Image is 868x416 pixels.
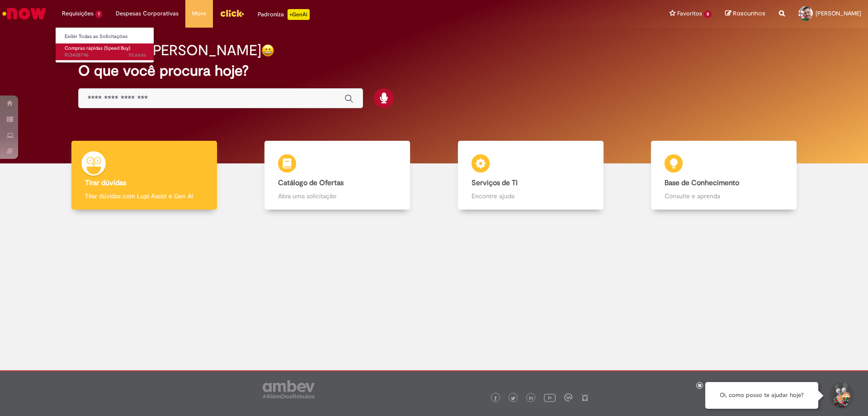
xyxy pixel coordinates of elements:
[241,141,434,210] a: Catálogo de Ofertas Abra uma solicitação
[278,178,344,187] b: Catálogo de Ofertas
[258,9,310,20] div: Padroniza
[56,32,155,42] a: Exibir Todas as Solicitações
[47,141,241,210] a: Tirar dúvidas Tirar dúvidas com Lupi Assist e Gen Ai
[816,10,861,17] span: [PERSON_NAME]
[116,9,179,18] span: Despesas Corporativas
[55,27,154,63] ul: Requisições
[472,178,518,187] b: Serviços de TI
[220,6,244,20] img: click_logo_yellow_360x200.png
[128,52,146,58] time: 22/08/2025 09:45:26
[827,382,854,409] button: Iniciar Conversa de Suporte
[627,141,821,210] a: Base de Conhecimento Consulte e aprenda
[78,63,790,79] h2: O que você procura hoje?
[95,10,102,18] span: 1
[564,393,572,402] img: logo_footer_workplace.png
[85,191,203,201] p: Tirar dúvidas com Lupi Assist e Gen Ai
[544,392,556,403] img: logo_footer_youtube.png
[665,191,783,201] p: Consulte e aprenda
[261,44,274,57] img: happy-face.png
[704,10,712,18] span: 8
[288,9,310,20] p: +GenAi
[493,396,498,401] img: logo_footer_facebook.png
[65,45,130,52] span: Compras rápidas (Speed Buy)
[705,382,818,409] div: Oi, como posso te ajudar hoje?
[529,396,533,401] img: logo_footer_linkedin.png
[65,52,146,59] span: R13438796
[278,191,396,201] p: Abra uma solicitação
[1,5,47,23] img: ServiceNow
[677,9,702,18] span: Favoritos
[85,178,126,187] b: Tirar dúvidas
[62,9,94,18] span: Requisições
[665,178,739,187] b: Base de Conhecimento
[434,141,627,210] a: Serviços de TI Encontre ajuda
[725,10,765,18] a: Rascunhos
[581,393,589,402] img: logo_footer_naosei.png
[78,43,261,58] h2: Boa tarde, [PERSON_NAME]
[56,43,155,60] a: Aberto R13438796 : Compras rápidas (Speed Buy)
[192,9,206,18] span: More
[733,9,765,18] span: Rascunhos
[511,396,515,401] img: logo_footer_twitter.png
[263,380,315,398] img: logo_footer_ambev_rotulo_gray.png
[472,191,590,201] p: Encontre ajuda
[128,52,146,58] span: 7d atrás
